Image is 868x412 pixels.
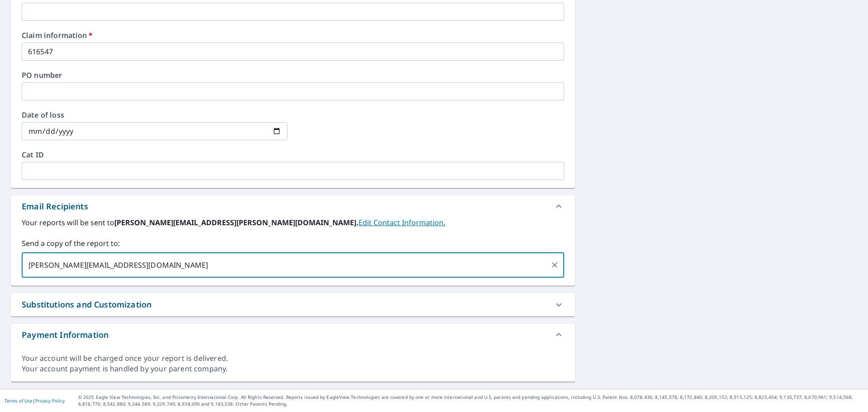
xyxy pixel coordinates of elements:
a: Terms of Use [5,398,33,404]
label: Date of loss [22,111,288,118]
p: | [5,398,65,403]
div: Email Recipients [11,195,575,217]
a: EditContactInfo [359,218,445,227]
div: Email Recipients [22,200,88,213]
b: [PERSON_NAME][EMAIL_ADDRESS][PERSON_NAME][DOMAIN_NAME]. [114,218,359,227]
div: Payment Information [22,329,108,341]
label: Send a copy of the report to: [22,238,564,249]
button: Clear [548,259,561,271]
label: Cat ID [22,151,564,158]
div: Substitutions and Customization [22,298,151,311]
div: Substitutions and Customization [11,293,575,316]
div: Payment Information [11,324,575,346]
label: Your reports will be sent to [22,217,564,228]
div: Your account will be charged once your report is delivered. [22,353,564,364]
div: Your account payment is handled by your parent company. [22,364,564,374]
label: PO number [22,71,564,79]
label: Claim information [22,32,564,39]
a: Privacy Policy [35,398,65,404]
p: © 2025 Eagle View Technologies, Inc. and Pictometry International Corp. All Rights Reserved. Repo... [78,394,863,407]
